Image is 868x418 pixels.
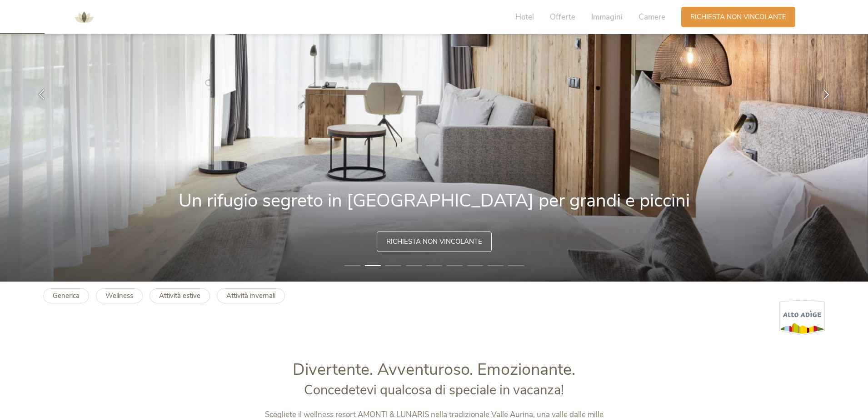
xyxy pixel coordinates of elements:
[515,12,534,22] span: Hotel
[53,291,80,300] b: Generica
[70,4,98,31] img: AMONTI & LUNARIS Wellnessresort
[226,291,275,300] b: Attività invernali
[70,14,98,20] a: AMONTI & LUNARIS Wellnessresort
[591,12,623,22] span: Immagini
[550,12,575,22] span: Offerte
[159,291,200,300] b: Attività estive
[217,288,285,303] a: Attività invernali
[304,381,564,399] span: Concedetevi qualcosa di speciale in vacanza!
[779,300,825,336] img: Alto Adige
[293,358,575,381] span: Divertente. Avventuroso. Emozionante.
[639,12,665,22] span: Camere
[43,288,89,303] a: Generica
[105,291,133,300] b: Wellness
[96,288,143,303] a: Wellness
[690,12,786,22] span: Richiesta non vincolante
[386,237,482,247] span: Richiesta non vincolante
[150,288,210,303] a: Attività estive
